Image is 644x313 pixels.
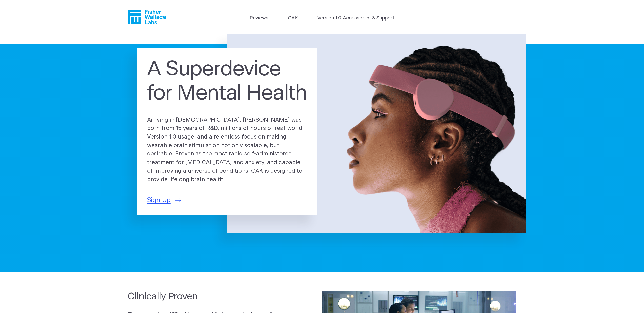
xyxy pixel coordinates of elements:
[288,15,298,22] a: OAK
[147,57,308,106] h1: A Superdevice for Mental Health
[147,116,308,184] p: Arriving in [DEMOGRAPHIC_DATA], [PERSON_NAME] was born from 15 years of R&D, millions of hours of...
[147,195,181,205] a: Sign Up
[128,290,283,303] h2: Clinically Proven
[317,15,394,22] a: Version 1.0 Accessories & Support
[250,15,268,22] a: Reviews
[147,195,171,205] span: Sign Up
[128,10,166,24] a: Fisher Wallace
